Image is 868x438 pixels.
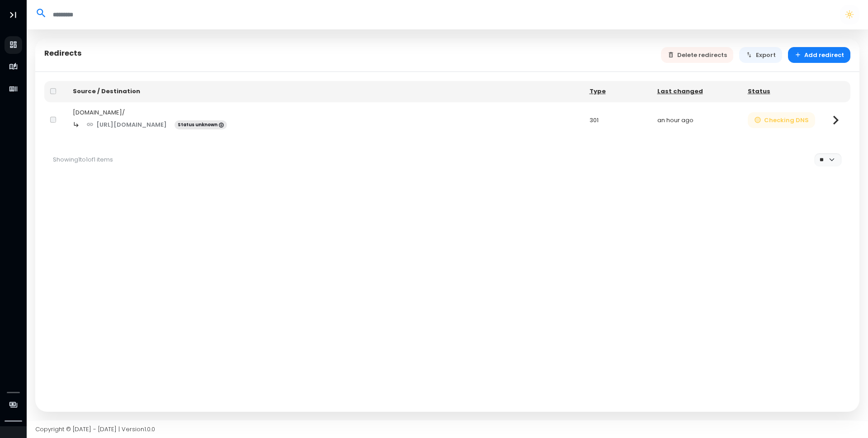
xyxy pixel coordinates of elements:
td: 301 [584,102,651,138]
h5: Redirects [44,49,82,58]
button: Checking DNS [748,112,816,128]
th: Last changed [651,81,742,102]
span: Copyright © [DATE] - [DATE] | Version 1.0.0 [35,425,155,433]
td: an hour ago [651,102,742,138]
div: [DOMAIN_NAME]/ [73,108,578,117]
th: Status [742,81,821,102]
a: [URL][DOMAIN_NAME] [80,117,174,133]
span: Status unknown [175,120,227,129]
button: Add redirect [788,47,851,63]
th: Source / Destination [67,81,584,102]
th: Type [584,81,651,102]
select: Per [814,153,841,166]
button: Toggle Aside [5,6,22,24]
span: Showing 1 to 1 of 1 items [53,155,113,164]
